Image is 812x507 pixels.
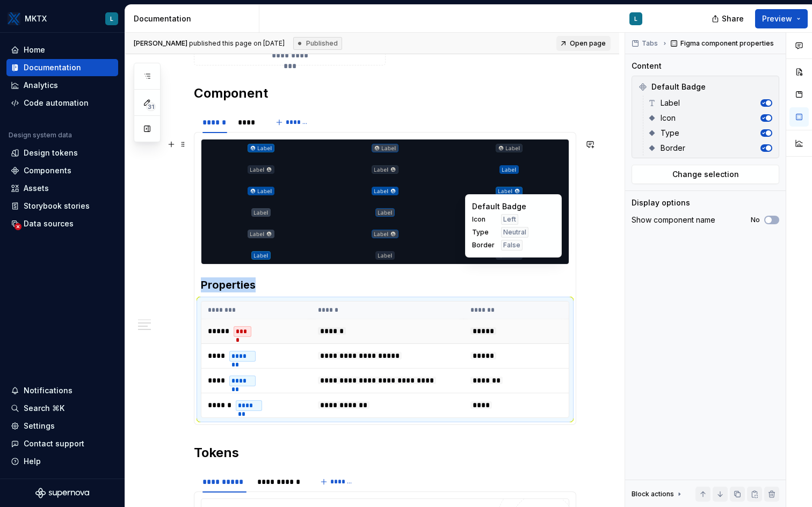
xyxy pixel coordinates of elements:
[632,215,715,225] div: Show component name
[651,82,706,92] span: Default Badge
[632,165,779,184] button: Change selection
[632,487,684,502] div: Block actions
[472,215,495,224] span: Icon
[632,197,690,208] div: Display options
[24,438,84,449] div: Contact support
[24,385,73,396] div: Notifications
[634,78,777,95] div: Default Badge
[110,14,113,23] div: L
[634,14,637,23] div: L
[6,215,118,232] a: Data sources
[556,36,611,51] a: Open page
[146,102,156,111] span: 31
[24,201,90,211] div: Storybook stories
[24,421,55,431] div: Settings
[6,59,118,76] a: Documentation
[6,197,118,215] a: Storybook stories
[194,85,576,102] h2: Component
[672,169,739,180] span: Change selection
[6,41,118,58] a: Home
[661,113,676,123] span: Icon
[134,39,187,47] span: [PERSON_NAME]
[24,403,64,414] div: Search ⌘K
[503,241,520,249] span: False
[706,9,751,28] button: Share
[25,13,47,24] div: MKTX
[755,9,808,28] button: Preview
[8,12,20,25] img: 6599c211-2218-4379-aa47-474b768e6477.png
[6,180,118,197] a: Assets
[24,62,81,73] div: Documentation
[6,77,118,94] a: Analytics
[6,453,118,470] button: Help
[201,139,569,418] section-item: Design
[632,490,674,498] div: Block actions
[661,98,680,108] span: Label
[6,94,118,112] a: Code automation
[6,400,118,417] button: Search ⌘K
[9,131,72,139] div: Design system data
[661,128,679,138] span: Type
[751,216,760,224] label: No
[6,162,118,179] a: Components
[24,183,49,194] div: Assets
[628,36,663,51] button: Tabs
[24,218,74,229] div: Data sources
[632,61,662,71] div: Content
[134,13,255,24] div: Documentation
[6,382,118,399] button: Notifications
[642,39,658,48] span: Tabs
[2,7,122,30] button: MKTXL
[472,241,495,249] span: Border
[24,45,45,55] div: Home
[503,228,526,237] span: Neutral
[472,228,495,237] span: Type
[661,143,685,153] span: Border
[24,456,41,467] div: Help
[35,488,89,498] svg: Supernova Logo
[24,165,71,176] div: Components
[24,148,78,158] div: Design tokens
[6,417,118,435] a: Settings
[24,80,58,91] div: Analytics
[293,37,342,50] div: Published
[6,144,118,161] a: Design tokens
[472,201,555,212] div: Default Badge
[194,444,576,461] h2: Tokens
[722,13,744,24] span: Share
[134,39,285,48] span: published this page on [DATE]
[201,277,569,292] h3: Properties
[762,13,792,24] span: Preview
[570,39,606,48] span: Open page
[503,215,516,224] span: Left
[6,435,118,452] button: Contact support
[24,98,89,108] div: Code automation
